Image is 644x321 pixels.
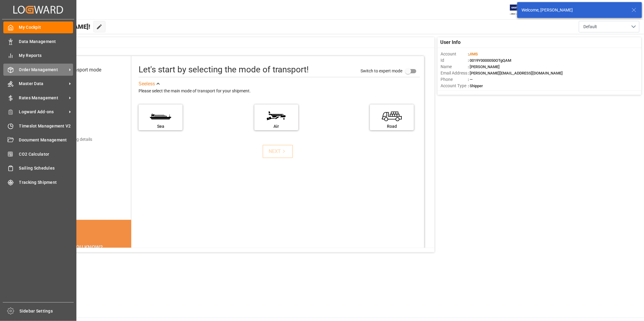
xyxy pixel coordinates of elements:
[269,148,287,155] div: NEXT
[257,123,295,130] div: Air
[441,57,468,64] span: Id
[19,81,67,87] span: Master Data
[510,5,531,15] img: Exertis%20JAM%20-%20Email%20Logo.jpg_1722504956.jpg
[139,63,309,76] div: Let's start by selecting the mode of transport!
[20,308,74,314] span: Sidebar Settings
[441,64,468,70] span: Name
[19,137,73,143] span: Document Management
[468,84,483,88] span: : Shipper
[3,162,73,174] a: Sailing Schedules
[3,120,73,132] a: Timeslot Management V2
[3,148,73,160] a: CO2 Calculator
[25,21,90,32] span: Hello [PERSON_NAME]!
[19,123,73,129] span: Timeslot Management V2
[468,58,511,63] span: : 0019Y0000050OTgQAM
[3,22,73,33] a: My Cockpit
[441,70,468,76] span: Email Address
[54,136,92,143] div: Add shipping details
[263,145,293,158] button: NEXT
[19,165,73,171] span: Sailing Schedules
[19,151,73,157] span: CO2 Calculator
[19,52,73,59] span: My Reports
[468,71,563,75] span: : [PERSON_NAME][EMAIL_ADDRESS][DOMAIN_NAME]
[54,66,101,74] div: Select transport mode
[441,83,468,89] span: Account Type
[522,7,626,13] div: Welcome, [PERSON_NAME]
[19,67,67,73] span: Order Management
[142,123,179,130] div: Sea
[468,77,473,82] span: : —
[19,38,73,45] span: Data Management
[469,52,478,56] span: JIMS
[468,52,478,56] span: :
[361,68,402,73] span: Switch to expert mode
[583,24,597,30] span: Default
[3,35,73,47] a: Data Management
[579,21,639,32] button: open menu
[3,134,73,146] a: Document Management
[373,123,411,130] div: Road
[19,109,67,115] span: Logward Add-ons
[441,51,468,57] span: Account
[139,80,155,88] div: See less
[468,65,500,69] span: : [PERSON_NAME]
[19,179,73,186] span: Tracking Shipment
[19,95,67,101] span: Rates Management
[19,24,73,31] span: My Cockpit
[441,39,461,46] span: User Info
[3,176,73,188] a: Tracking Shipment
[139,88,420,95] div: Please select the main mode of transport for your shipment.
[441,76,468,83] span: Phone
[3,50,73,61] a: My Reports
[34,241,132,254] div: DID YOU KNOW?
